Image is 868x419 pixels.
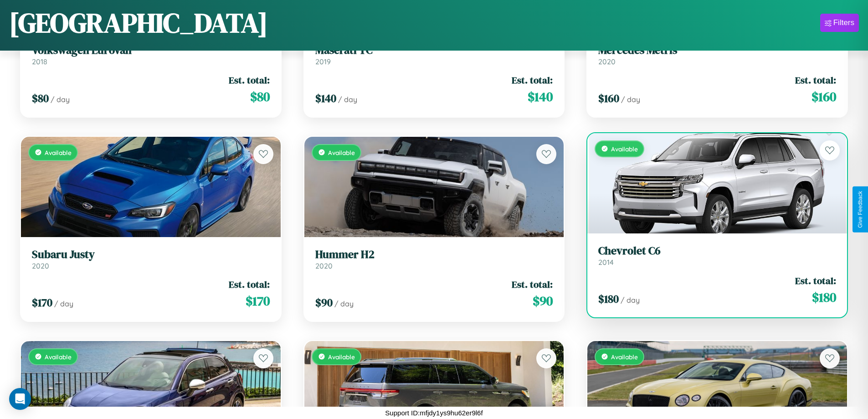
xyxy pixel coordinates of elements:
span: 2020 [32,261,49,270]
span: / day [334,299,354,308]
span: Available [328,353,355,361]
span: / day [338,95,357,104]
span: $ 170 [32,295,52,310]
span: / day [621,295,640,305]
span: Est. total: [512,73,553,87]
h3: Subaru Justy [32,248,270,261]
a: Mercedes Metris2020 [598,44,836,66]
span: Est. total: [229,73,270,87]
span: $ 170 [246,292,270,310]
h3: Maserati TC [315,44,553,57]
span: 2020 [598,57,616,66]
span: Est. total: [229,278,270,291]
span: 2020 [315,261,333,270]
span: Available [611,353,638,361]
span: 2014 [598,258,614,267]
a: Chevrolet C62014 [598,244,836,267]
a: Maserati TC2019 [315,44,553,66]
a: Subaru Justy2020 [32,248,270,270]
span: $ 90 [533,292,553,310]
p: Support ID: mfjdy1ys9hu62er9l6f [385,407,483,419]
h3: Chevrolet C6 [598,244,836,258]
div: Open Intercom Messenger [9,388,31,410]
div: Filters [833,18,854,27]
h3: Volkswagen EuroVan [32,44,270,57]
span: $ 160 [598,91,619,106]
span: Est. total: [795,73,836,87]
div: Give Feedback [857,191,863,228]
span: / day [621,95,640,104]
span: Est. total: [795,274,836,287]
span: $ 80 [32,91,49,106]
span: $ 140 [315,91,336,106]
h3: Hummer H2 [315,248,553,261]
a: Hummer H22020 [315,248,553,270]
span: Available [328,149,355,156]
span: $ 140 [528,88,553,106]
span: Available [611,145,638,153]
span: / day [54,299,73,308]
span: $ 160 [812,88,836,106]
span: 2018 [32,57,47,66]
span: Est. total: [512,278,553,291]
h3: Mercedes Metris [598,44,836,57]
a: Volkswagen EuroVan2018 [32,44,270,66]
span: Available [45,353,72,361]
span: $ 180 [598,291,619,306]
span: / day [51,95,70,104]
button: Filters [820,14,859,32]
span: $ 90 [315,295,333,310]
span: $ 180 [812,288,836,306]
h1: [GEOGRAPHIC_DATA] [9,4,268,41]
span: 2019 [315,57,331,66]
span: $ 80 [250,88,270,106]
span: Available [45,149,72,156]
